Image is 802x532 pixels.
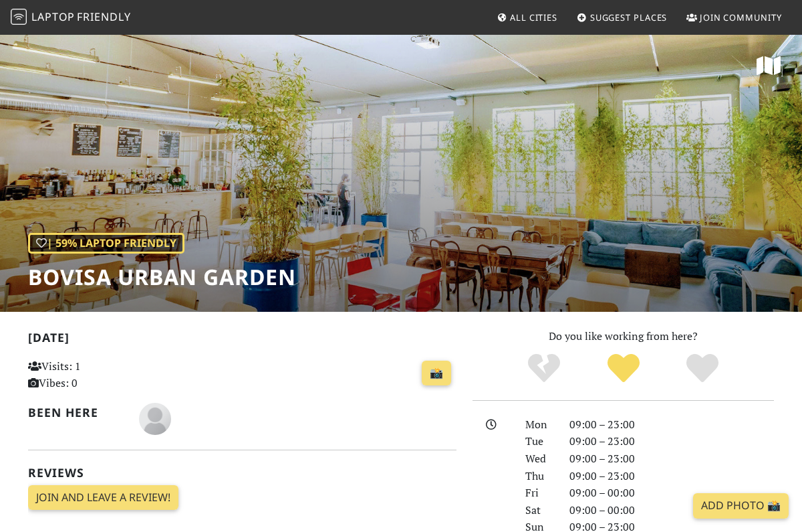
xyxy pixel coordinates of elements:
img: LaptopFriendly [11,9,27,25]
h2: Been here [28,406,123,420]
div: Thu [517,468,561,485]
span: Suggest Places [590,11,668,23]
h1: Bovisa Urban Garden [28,264,296,290]
div: 09:00 – 23:00 [561,433,782,450]
a: All Cities [491,5,563,29]
a: 📸 [422,361,451,386]
span: Fabio Maffione [139,410,171,425]
div: 09:00 – 23:00 [561,468,782,485]
div: 09:00 – 00:00 [561,484,782,502]
h2: [DATE] [28,331,456,350]
div: 09:00 – 23:00 [561,416,782,434]
div: No [504,352,583,385]
div: Sat [517,502,561,519]
a: Add Photo 📸 [693,493,789,519]
span: Friendly [77,9,130,24]
div: Tue [517,433,561,450]
span: All Cities [510,11,557,23]
a: LaptopFriendly LaptopFriendly [11,6,131,29]
div: Yes [583,352,663,385]
p: Visits: 1 Vibes: 0 [28,358,160,392]
h2: Reviews [28,466,456,480]
span: Join Community [700,11,782,23]
p: Do you like working from here? [473,328,774,345]
a: Join and leave a review! [28,485,178,511]
div: Fri [517,484,561,502]
a: Suggest Places [571,5,673,29]
div: 09:00 – 23:00 [561,450,782,468]
img: blank-535327c66bd565773addf3077783bbfce4b00ec00e9fd257753287c682c7fa38.png [139,403,171,435]
span: Laptop [31,9,75,24]
div: Definitely! [663,352,743,385]
div: Wed [517,450,561,468]
a: Join Community [681,5,787,29]
div: Mon [517,416,561,434]
div: | 59% Laptop Friendly [28,233,184,254]
div: 09:00 – 00:00 [561,502,782,519]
